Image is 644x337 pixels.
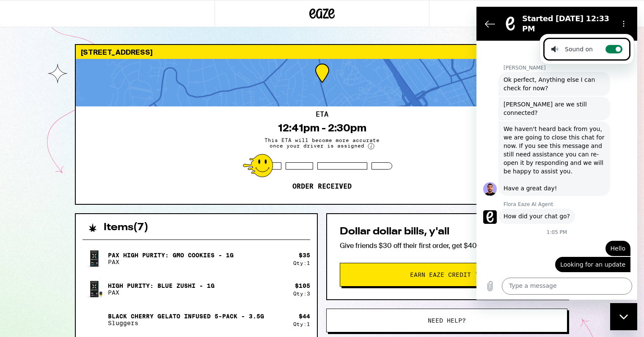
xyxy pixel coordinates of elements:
p: Sluggers [108,320,264,326]
span: Earn Eaze Credit [410,272,471,278]
div: $ 105 [295,282,310,289]
p: Give friends $30 off their first order, get $40 credit for yourself! [340,241,556,250]
div: [STREET_ADDRESS] [76,45,568,59]
p: PAX [108,289,215,296]
div: Qty: 3 [293,291,310,296]
div: 12:41pm - 2:30pm [278,122,366,134]
div: Qty: 1 [293,260,310,266]
h2: Dollar dollar bills, y'all [340,227,556,237]
p: Black Cherry Gelato Infused 5-pack - 3.5g [108,313,264,320]
img: Pax High Purity: GMO Cookies - 1g [83,247,106,270]
h2: ETA [316,111,328,118]
span: This ETA will become more accurate once your driver is assigned [259,137,385,150]
div: Qty: 1 [293,321,310,327]
img: High Purity: Blue Zushi - 1g [83,277,106,301]
img: Black Cherry Gelato Infused 5-pack - 3.5g [83,308,106,331]
p: Pax High Purity: GMO Cookies - 1g [108,252,234,259]
div: $ 35 [299,252,310,259]
p: Order received [292,182,352,191]
iframe: Button to launch messaging window, conversation in progress [610,303,637,330]
button: Earn Eaze Credit [340,263,556,287]
h2: Items ( 7 ) [104,223,149,233]
span: Need help? [428,318,466,323]
iframe: Messaging window [476,7,637,300]
div: $ 44 [299,313,310,320]
button: Need help? [326,309,567,332]
p: PAX [108,259,234,265]
p: High Purity: Blue Zushi - 1g [108,282,215,289]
